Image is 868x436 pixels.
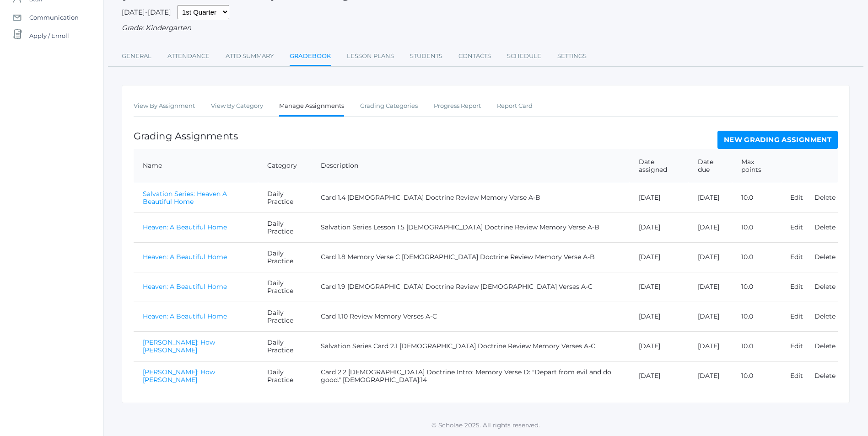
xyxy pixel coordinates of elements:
td: Card 1.10 Review Memory Verses A-C [312,302,630,331]
a: Lesson Plans [347,47,394,65]
td: 10.0 [732,302,781,331]
a: View By Category [211,97,263,115]
td: [DATE] [630,183,689,213]
th: Description [312,149,630,183]
span: Communication [29,8,79,27]
td: Salvation Series Lesson 1.5 [DEMOGRAPHIC_DATA] Doctrine Review Memory Verse A-B [312,213,630,242]
a: Students [410,47,442,65]
a: General [122,47,151,65]
a: Delete [814,253,836,261]
td: [DATE] [689,272,732,302]
td: Card 2.2 [DEMOGRAPHIC_DATA] Doctrine Intro: Memory Verse D: "Depart from evil and do good." [DEMO... [312,361,630,391]
td: [DATE] [689,361,732,391]
span: [DATE]-[DATE] [122,8,171,16]
td: [DATE] [630,213,689,242]
a: Gradebook [290,47,331,67]
td: Daily Practice [258,361,312,391]
a: Delete [814,223,836,231]
th: Max points [732,149,781,183]
a: Edit [790,193,803,202]
a: Delete [814,312,836,320]
a: Delete [814,372,836,380]
td: 10.0 [732,213,781,242]
td: Daily Practice [258,242,312,272]
a: Contacts [458,47,491,65]
td: Daily Practice [258,272,312,302]
td: [DATE] [630,272,689,302]
a: Edit [790,342,803,350]
th: Name [134,149,258,183]
th: Date due [689,149,732,183]
td: [DATE] [630,242,689,272]
td: [DATE] [630,302,689,331]
td: [DATE] [689,302,732,331]
a: [PERSON_NAME]: How [PERSON_NAME] [143,338,215,354]
a: Settings [557,47,587,65]
td: 10.0 [732,361,781,391]
td: Card 1.4 [DEMOGRAPHIC_DATA] Doctrine Review Memory Verse A-B [312,183,630,213]
a: Attd Summary [226,47,274,65]
a: Progress Report [434,97,481,115]
a: Edit [790,372,803,380]
td: [DATE] [630,331,689,361]
td: 10.0 [732,272,781,302]
td: Salvation Series Card 2.1 [DEMOGRAPHIC_DATA] Doctrine Review Memory Verses A-C [312,331,630,361]
a: Heaven: A Beautiful Home [143,282,227,291]
a: Heaven: A Beautiful Home [143,223,227,231]
a: Edit [790,282,803,291]
td: [DATE] [689,242,732,272]
a: [PERSON_NAME]: How [PERSON_NAME] [143,368,215,384]
td: Card 1.8 Memory Verse C [DEMOGRAPHIC_DATA] Doctrine Review Memory Verse A-B [312,242,630,272]
a: Attendance [167,47,210,65]
a: Delete [814,342,836,350]
a: Heaven: A Beautiful Home [143,312,227,320]
td: Daily Practice [258,302,312,331]
td: Daily Practice [258,183,312,213]
div: Grade: Kindergarten [122,23,850,33]
a: Salvation Series: Heaven A Beautiful Home [143,190,227,206]
a: Schedule [507,47,541,65]
a: Delete [814,193,836,202]
span: Apply / Enroll [29,27,69,45]
a: Edit [790,223,803,231]
a: New Grading Assignment [717,131,838,149]
td: Daily Practice [258,331,312,361]
h1: Grading Assignments [134,131,238,141]
a: Manage Assignments [279,97,344,117]
td: 10.0 [732,331,781,361]
td: Card 1.9 [DEMOGRAPHIC_DATA] Doctrine Review [DEMOGRAPHIC_DATA] Verses A-C [312,272,630,302]
td: [DATE] [689,183,732,213]
a: Edit [790,253,803,261]
th: Category [258,149,312,183]
a: Delete [814,282,836,291]
td: Daily Practice [258,213,312,242]
td: [DATE] [689,331,732,361]
p: © Scholae 2025. All rights reserved. [103,420,868,430]
a: Heaven: A Beautiful Home [143,253,227,261]
a: Grading Categories [360,97,418,115]
a: Report Card [497,97,533,115]
th: Date assigned [630,149,689,183]
td: 10.0 [732,183,781,213]
td: [DATE] [630,361,689,391]
a: View By Assignment [134,97,195,115]
td: [DATE] [689,213,732,242]
td: 10.0 [732,242,781,272]
a: Edit [790,312,803,320]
